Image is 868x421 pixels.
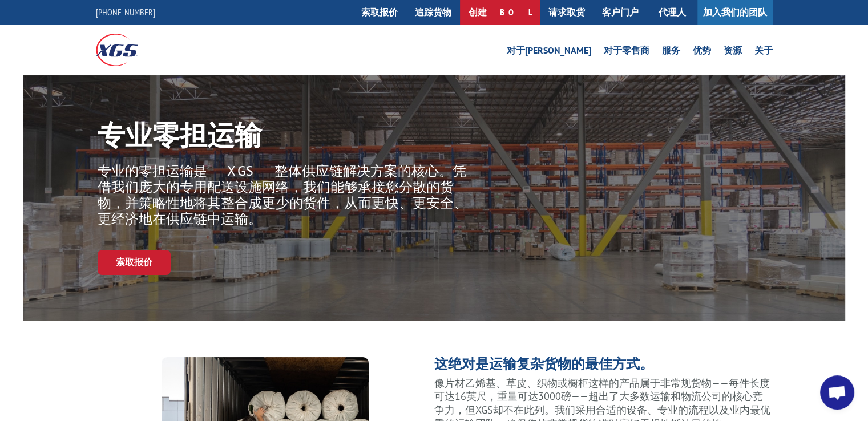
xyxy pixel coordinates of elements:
[693,46,711,59] a: 优势
[96,6,155,18] a: [PHONE_NUMBER]
[98,250,171,274] a: 索取报价
[662,46,680,59] a: 服务
[98,162,467,228] font: 专业的零担运输是 XGS 整体供应链解决方案的核心。凭借我们庞大的专用配送设施网络，我们能够承接您分散的货物，并策略性地将其整合成更少的货件，从而更快、更安全、更经济地在供应链中运输。
[548,6,585,18] font: 请求取货
[724,46,742,59] a: 资源
[659,6,686,18] font: 代理人
[98,117,262,152] font: 专业零担运输
[693,44,711,56] font: 优势
[507,44,591,56] font: 对于[PERSON_NAME]
[662,44,680,56] font: 服务
[754,44,773,56] font: 关于
[604,44,649,56] font: 对于零售商
[754,46,773,59] a: 关于
[116,256,152,268] font: 索取报价
[469,6,531,18] font: 创建 BOL
[507,46,591,59] a: 对于[PERSON_NAME]
[602,6,639,18] font: 客户门户
[604,46,649,59] a: 对于零售商
[415,6,451,18] font: 追踪货物
[703,6,767,18] font: 加入我们的团队
[724,44,742,56] font: 资源
[820,375,854,410] a: Open chat
[434,355,653,373] font: 这绝对是运输复杂货物的最佳方式。
[361,6,398,18] font: 索取报价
